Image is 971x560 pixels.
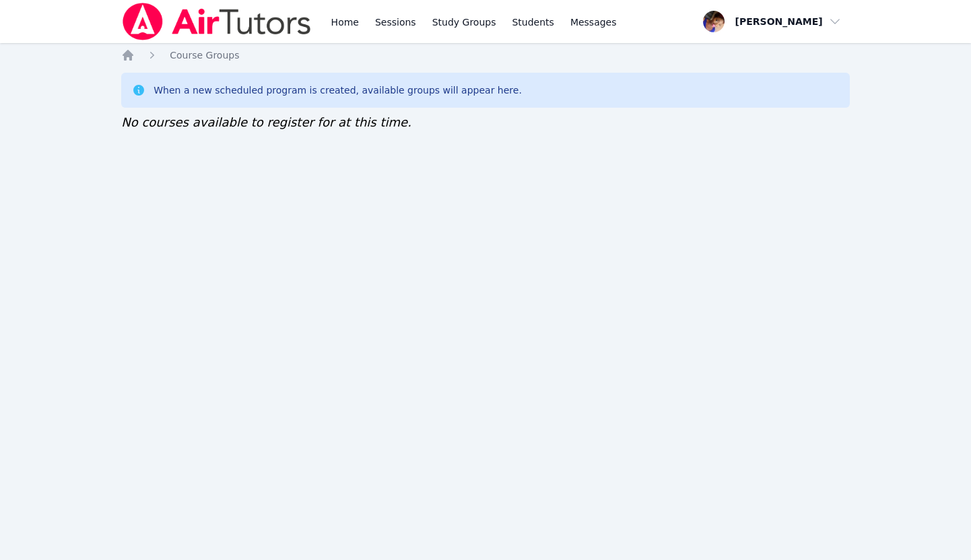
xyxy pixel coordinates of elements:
span: No courses available to register for at this time. [121,115,411,129]
div: When a new scheduled program is created, available groups will appear here. [154,83,522,97]
nav: Breadcrumb [121,48,850,62]
a: Course Groups [170,48,239,62]
span: Messages [570,15,617,29]
span: Course Groups [170,50,239,61]
img: Air Tutors [121,3,312,40]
